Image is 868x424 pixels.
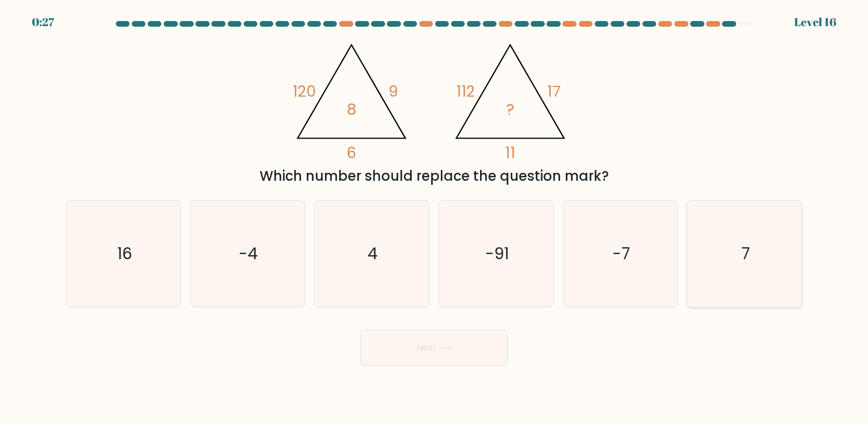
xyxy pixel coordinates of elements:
text: 4 [368,243,378,265]
tspan: 8 [347,99,357,120]
tspan: 11 [505,142,515,163]
tspan: 120 [293,81,316,102]
tspan: 112 [456,81,475,102]
text: -7 [612,243,630,265]
button: Next [360,330,508,366]
div: 0:27 [32,14,54,31]
tspan: 6 [347,142,356,163]
tspan: ? [506,99,514,120]
text: -4 [239,243,258,265]
div: Level 16 [794,14,836,31]
text: 16 [117,243,132,265]
text: -91 [485,243,509,265]
tspan: 17 [547,81,561,102]
text: 7 [741,243,750,265]
tspan: 9 [388,81,398,102]
div: Which number should replace the question mark? [73,166,795,186]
